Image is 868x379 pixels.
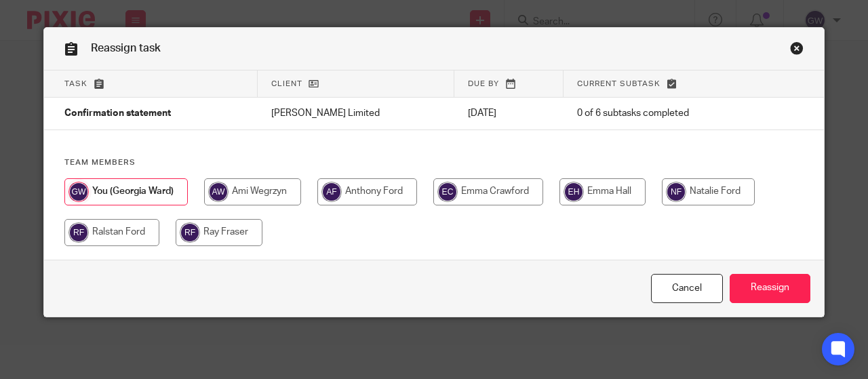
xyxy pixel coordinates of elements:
[790,41,804,60] a: Close this dialog window
[64,157,804,168] h4: Team members
[651,274,723,303] a: Close this dialog window
[64,80,87,87] span: Task
[468,80,499,87] span: Due by
[271,80,302,87] span: Client
[577,80,660,87] span: Current subtask
[468,106,550,120] p: [DATE]
[730,274,810,303] input: Reassign
[64,109,171,119] span: Confirmation statement
[91,43,161,54] span: Reassign task
[271,106,441,120] p: [PERSON_NAME] Limited
[564,98,765,130] td: 0 of 6 subtasks completed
